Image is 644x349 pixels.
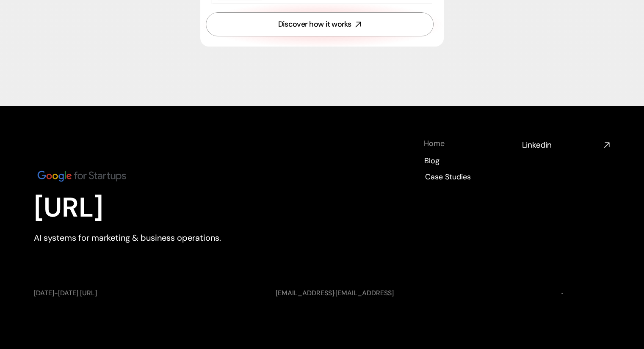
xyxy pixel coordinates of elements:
a: Terms of Use [517,289,557,298]
p: [DATE]-[DATE] [URL] [34,289,259,298]
a: Case Studies [424,172,472,181]
p: Case Studies [425,172,471,182]
a: Privacy Policy [567,289,610,298]
nav: Social media links [522,140,610,150]
a: [EMAIL_ADDRESS] [335,289,394,297]
p: AI systems for marketing & business operations. [34,232,267,244]
a: Home [424,140,445,149]
h4: Linkedin [522,140,600,150]
a: Blog [424,156,439,165]
p: [URL] [34,192,267,224]
a: [EMAIL_ADDRESS] [276,289,334,297]
a: Linkedin [522,140,610,150]
h4: Home [424,138,445,149]
nav: Footer navigation [424,140,512,181]
p: Blog [424,156,439,166]
p: · [276,289,500,298]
